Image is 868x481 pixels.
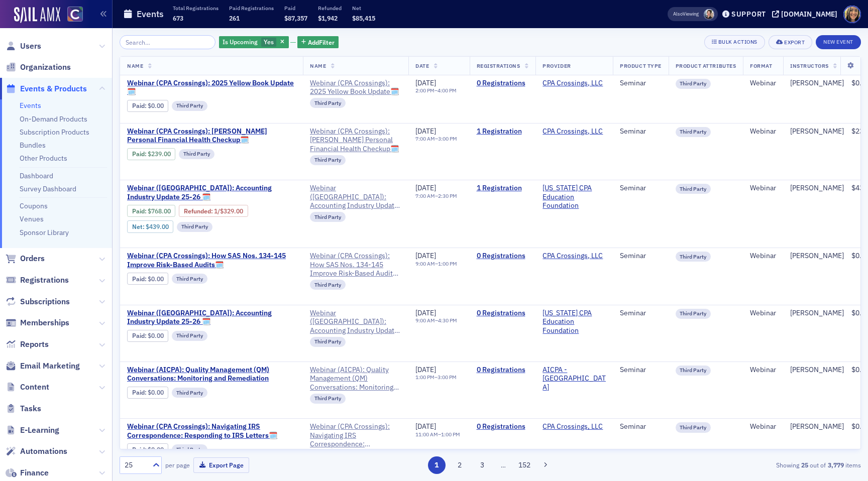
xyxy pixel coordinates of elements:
span: : [132,389,148,396]
a: Webinar (CPA Crossings): 2025 Yellow Book Update🗓️ [310,79,401,96]
time: 3:00 PM [438,135,457,142]
span: $87,357 [284,14,307,22]
a: 0 Registrations [477,309,529,318]
div: Third Party [676,422,711,432]
div: Paid: 0 - $0 [127,273,168,285]
a: Registrations [6,275,69,286]
a: Tasks [6,403,41,414]
a: Paid [132,150,145,158]
a: Subscriptions [6,296,70,307]
a: [PERSON_NAME] [790,127,844,136]
a: Paid [132,389,145,396]
span: E-Learning [20,425,59,436]
div: Third Party [172,388,207,398]
span: Profile [843,6,861,23]
span: Subscriptions [20,296,70,307]
div: Third Party [172,444,207,454]
a: Webinar (CPA Crossings): How SAS Nos. 134-145 Improve Risk-Based Audits🗓️ [127,252,296,269]
span: $0.00 [148,389,164,396]
div: Third Party [676,366,711,376]
button: New Event [816,35,861,49]
span: : [132,332,148,339]
div: Third Party [177,222,212,232]
span: Webinar (CA): Accounting Industry Update 25-26 🗓 [310,184,401,210]
button: 1 [428,456,446,474]
span: Users [20,41,41,52]
a: [PERSON_NAME] [790,422,844,431]
a: Webinar (CPA Crossings): [PERSON_NAME] Personal Financial Health Checkup🗓️ [127,127,296,145]
span: CPA Crossings, LLC [542,127,606,136]
span: [DATE] [415,78,436,87]
h1: Events [137,8,164,20]
button: 152 [516,456,533,474]
div: Third Party [310,337,346,347]
div: Third Party [172,101,207,111]
span: Name [127,62,143,69]
a: Paid [132,102,145,109]
a: [PERSON_NAME] [790,79,844,88]
span: Finance [20,467,49,478]
div: Seminar [620,366,661,375]
div: Paid: 0 - $0 [127,330,168,342]
img: SailAMX [14,7,60,23]
input: Search… [120,35,215,49]
a: Paid [132,446,145,453]
span: … [496,460,510,469]
span: Net : [132,223,146,230]
time: 1:00 PM [438,260,457,267]
a: [US_STATE] CPA Education Foundation [542,184,606,210]
a: 1 Registration [477,184,529,193]
a: 0 Registrations [477,422,529,431]
span: 261 [229,14,240,22]
a: [PERSON_NAME] [790,366,844,375]
div: Third Party [310,212,346,222]
div: Webinar [750,252,776,261]
div: Third Party [310,394,346,404]
a: CPA Crossings, LLC [542,127,603,136]
button: [DOMAIN_NAME] [772,11,841,18]
a: Venues [20,214,44,223]
a: Webinar (CPA Crossings): [PERSON_NAME] Personal Financial Health Checkup🗓️ [310,127,401,154]
a: E-Learning [6,425,59,436]
a: Events [20,101,41,110]
a: Orders [6,253,45,264]
a: CPA Crossings, LLC [542,79,603,88]
span: Organizations [20,62,71,73]
a: Webinar (AICPA): Quality Management (QM) Conversations: Monitoring and Remediation [310,366,401,392]
a: Content [6,382,49,393]
time: 11:00 AM [415,431,438,438]
div: 25 [125,460,147,470]
div: Net: $43900 [127,220,173,232]
div: Seminar [620,422,661,431]
div: Third Party [676,79,711,89]
div: Webinar [750,366,776,375]
div: – [415,431,460,438]
div: – [415,136,457,142]
button: 3 [474,456,491,474]
span: Webinar (AICPA): Quality Management (QM) Conversations: Monitoring and Remediation [127,366,296,383]
div: Third Party [172,274,207,284]
div: Webinar [750,79,776,88]
span: : [184,207,214,215]
a: New Event [816,37,861,46]
button: Export [769,35,812,49]
span: Webinar (CPA Crossings): Walter Haig's Personal Financial Health Checkup🗓️ [127,127,296,145]
a: Events & Products [6,83,87,94]
div: [PERSON_NAME] [790,309,844,318]
div: Third Party [179,149,214,159]
a: AICPA - [GEOGRAPHIC_DATA] [542,366,606,392]
a: Webinar ([GEOGRAPHIC_DATA]): Accounting Industry Update 25-26 🗓 [310,309,401,335]
time: 7:00 AM [415,192,435,199]
a: 0 Registrations [477,252,529,261]
a: Subscription Products [20,128,89,137]
span: $439.00 [146,223,169,230]
span: Webinar (CPA Crossings): Navigating IRS Correspondence: Responding to IRS Letters🗓️ [127,422,296,440]
time: 2:30 PM [438,192,457,199]
div: – [415,261,457,267]
a: 0 Registrations [477,366,529,375]
span: : [132,207,148,215]
span: Memberships [20,317,69,328]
